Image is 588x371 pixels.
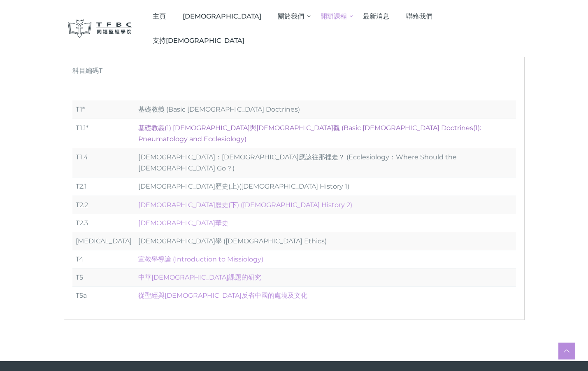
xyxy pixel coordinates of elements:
a: 支持[DEMOGRAPHIC_DATA] [144,28,253,53]
a: 開辦課程 [312,4,355,28]
span: 主頁 [153,12,166,20]
td: [DEMOGRAPHIC_DATA]：[DEMOGRAPHIC_DATA]應該往那裡走？ (Ecclesiology：Where Should the [DEMOGRAPHIC_DATA] Go？) [135,148,516,177]
img: 同福聖經學院 TFBC [68,19,132,38]
td: T2.2 [72,196,135,214]
a: 關於我們 [270,4,312,28]
td: T2.3 [72,214,135,232]
a: Scroll to top [558,343,575,359]
td: [MEDICAL_DATA] [72,232,135,250]
a: [DEMOGRAPHIC_DATA]歷史(下) ([DEMOGRAPHIC_DATA] History 2) [138,201,352,209]
a: 中華[DEMOGRAPHIC_DATA]課題的研究 [138,273,261,281]
td: T5 [72,268,135,287]
span: [DEMOGRAPHIC_DATA] [183,12,261,20]
td: T1.1* [72,119,135,148]
td: 基礎教義 (Basic [DEMOGRAPHIC_DATA] Doctrines) [135,100,516,119]
span: 支持[DEMOGRAPHIC_DATA] [153,37,244,44]
a: 基礎教義(1) [DEMOGRAPHIC_DATA]與[DEMOGRAPHIC_DATA]觀 (Basic [DEMOGRAPHIC_DATA] Doctrines(1): Pneumatolo... [138,124,481,143]
span: T [99,67,102,75]
td: [DEMOGRAPHIC_DATA]歷史(上)([DEMOGRAPHIC_DATA] History 1) [135,177,516,196]
span: 最新消息 [363,12,389,20]
span: 科目編碼 [72,67,99,75]
td: T5a [72,287,135,305]
span: 關於我們 [278,12,304,20]
a: [DEMOGRAPHIC_DATA]華史 [138,219,228,227]
span: 開辦課程 [321,12,347,20]
a: 聯絡我們 [398,4,441,28]
td: T4 [72,250,135,268]
td: T2.1 [72,177,135,196]
td: [DEMOGRAPHIC_DATA]學 ([DEMOGRAPHIC_DATA] Ethics) [135,232,516,250]
a: 最新消息 [355,4,398,28]
a: 從聖經與[DEMOGRAPHIC_DATA]反省中國的處境及文化 [138,292,307,299]
td: T1.4 [72,148,135,177]
a: 宣教學導論 (Introduction to Missiology) [138,255,263,263]
a: [DEMOGRAPHIC_DATA] [174,4,270,28]
span: 聯絡我們 [406,12,432,20]
a: 主頁 [144,4,174,28]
